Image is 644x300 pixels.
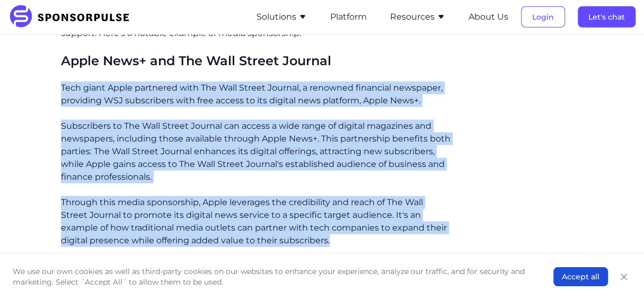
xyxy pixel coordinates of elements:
p: Through this media sponsorship, Apple leverages the credibility and reach of The Wall Street Jour... [61,196,451,247]
img: SponsorPulse [8,5,137,29]
a: About Us [469,12,508,22]
p: We use our own cookies as well as third-party cookies on our websites to enhance your experience,... [13,266,532,287]
h3: Apple News+ and The Wall Street Journal [61,52,451,69]
button: Solutions [257,11,307,23]
button: Resources [390,11,445,23]
button: Platform [330,11,367,23]
a: Platform [330,12,367,22]
a: Login [521,12,565,22]
button: Accept all [553,267,608,286]
p: Subscribers to The Wall Street Journal can access a wide range of digital magazines and newspaper... [61,120,451,183]
iframe: Chat Widget [591,249,644,300]
a: Let's chat [578,12,636,22]
button: Let's chat [578,6,636,28]
p: Tech giant Apple partnered with The Wall Street Journal, a renowned financial newspaper, providin... [61,82,451,107]
button: About Us [469,11,508,23]
button: Login [521,6,565,28]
